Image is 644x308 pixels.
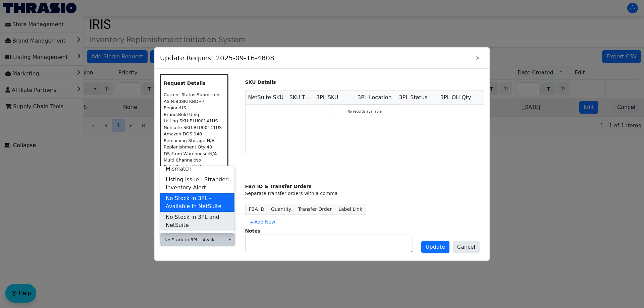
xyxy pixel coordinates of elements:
[245,79,484,86] p: SKU Details
[166,176,229,192] span: Listing Issue - Stranded Inventory Alert
[245,217,279,228] button: Add New
[249,219,275,226] span: Add New
[164,124,225,131] div: Netsuite SKU: BLU00141US
[164,144,225,150] div: Replenishment Qty: 48
[399,94,427,102] span: 3PL Status
[289,94,311,102] span: SKU Type
[245,183,484,190] div: FBA ID & Transfer Orders
[164,157,225,164] div: Multi Channel: No
[331,105,398,118] div: No records available
[164,105,225,111] div: Region: US
[245,190,484,197] div: Separate transfer orders with a comma
[248,94,284,102] span: NetSuite SKU
[426,243,445,251] span: Update
[440,94,471,102] span: 3PL OH Qty
[164,80,225,87] p: Request Details
[471,52,484,64] button: Close
[164,137,225,144] div: Remaining Storage: N/A
[245,228,261,234] label: Notes
[225,234,234,246] button: select
[453,241,480,253] button: Cancel
[164,237,221,243] span: No Stock in 3PL - Available in NetSuite
[166,232,229,248] span: No Stock in NetSuite - Available in 3PL
[164,131,225,137] div: Amazon DOS: 140
[164,98,225,105] div: ASIN: B08KTKBDH7
[164,91,225,98] div: Current Status: Submitted
[316,94,338,102] span: 3PL SKU
[245,204,268,214] th: FBA ID
[335,204,366,214] th: Label Link
[164,111,225,118] div: Brand: Bold Uniq
[166,194,229,210] span: No Stock in 3PL - Available in NetSuite
[160,50,471,66] span: Update Request 2025-09-16-4808
[268,204,295,214] th: Quantity
[358,94,392,102] span: 3PL Location
[295,204,335,214] th: Transfer Order
[164,150,225,157] div: DS From Warehouse: N/A
[421,241,449,253] button: Update
[166,213,229,229] span: No Stock in 3PL and NetSuite
[457,243,475,251] span: Cancel
[164,118,225,124] div: Listing SKU: BLU00141US
[164,164,225,170] div: Date Created: N/A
